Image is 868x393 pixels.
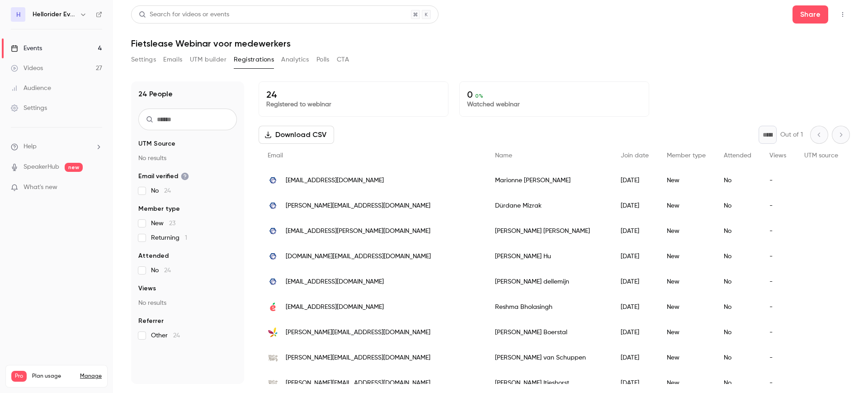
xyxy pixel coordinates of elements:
span: [PERSON_NAME][EMAIL_ADDRESS][DOMAIN_NAME] [286,201,430,211]
span: UTM Source [138,139,175,148]
div: - [760,244,795,269]
div: New [658,294,715,320]
div: [PERSON_NAME] van Schuppen [486,345,612,370]
h1: 24 People [138,89,173,99]
span: No [151,266,171,275]
div: [DATE] [612,193,658,218]
p: No results [138,298,237,308]
span: [PERSON_NAME][EMAIL_ADDRESS][DOMAIN_NAME] [286,328,430,337]
span: Views [769,152,786,159]
div: New [658,345,715,370]
span: 1 [185,235,187,241]
span: No [151,186,171,195]
img: flanderijn.nl [268,251,278,262]
div: Search for videos or events [139,10,229,19]
h1: Fietslease Webinar voor medewerkers [131,38,850,49]
div: [DATE] [612,244,658,269]
div: [DATE] [612,320,658,345]
div: New [658,168,715,193]
div: No [715,244,760,269]
button: UTM builder [190,52,226,67]
li: help-dropdown-opener [11,142,102,152]
div: [DATE] [612,345,658,370]
div: - [760,193,795,218]
button: Share [793,5,828,24]
span: Email [268,152,283,159]
span: Join date [621,152,649,159]
div: - [760,218,795,244]
div: No [715,193,760,218]
div: New [658,244,715,269]
div: Settings [11,104,47,113]
div: New [658,269,715,294]
span: Plan usage [32,373,75,380]
img: flanderijn.nl [268,175,278,186]
div: No [715,269,760,294]
span: Other [151,331,180,340]
span: 24 [164,188,171,194]
div: No [715,320,760,345]
h6: Hellorider Events [33,10,76,19]
span: 24 [164,267,171,274]
button: Analytics [281,52,309,67]
span: Pro [11,371,27,382]
a: Manage [80,373,102,380]
div: Videos [11,64,43,73]
iframe: Noticeable Trigger [91,184,102,192]
div: New [658,320,715,345]
section: facet-groups [138,139,237,340]
button: Registrations [234,52,274,67]
span: [EMAIL_ADDRESS][DOMAIN_NAME] [286,176,384,185]
span: 23 [169,220,175,227]
span: Attended [138,251,169,260]
img: flanderijn.nl [268,276,278,287]
span: UTM source [804,152,838,159]
div: No [715,345,760,370]
span: Member type [138,204,180,213]
div: - [760,168,795,193]
img: unive.nl [268,302,278,313]
span: [PERSON_NAME][EMAIL_ADDRESS][DOMAIN_NAME] [286,379,430,388]
span: [PERSON_NAME][EMAIL_ADDRESS][DOMAIN_NAME] [286,353,430,363]
p: No results [138,154,237,163]
p: 0 [467,89,642,100]
button: Download CSV [259,126,334,144]
span: Email verified [138,172,189,181]
button: CTA [337,52,349,67]
span: Name [495,152,512,159]
div: - [760,320,795,345]
p: Registered to webinar [266,100,441,109]
span: 24 [173,332,180,339]
div: Reshma Bholasingh [486,294,612,320]
div: [DATE] [612,218,658,244]
div: Audience [11,84,51,93]
div: No [715,294,760,320]
div: [PERSON_NAME] dellemijn [486,269,612,294]
img: nl.nestle.com [268,352,278,363]
span: New [151,219,175,228]
p: 24 [266,89,441,100]
span: [DOMAIN_NAME][EMAIL_ADDRESS][DOMAIN_NAME] [286,252,431,261]
span: [EMAIL_ADDRESS][DOMAIN_NAME] [286,277,384,287]
button: Polls [316,52,330,67]
span: Help [24,142,37,152]
div: Marionne [PERSON_NAME] [486,168,612,193]
img: flanderijn.nl [268,226,278,237]
span: [EMAIL_ADDRESS][DOMAIN_NAME] [286,303,384,312]
div: Dürdane Mizrak [486,193,612,218]
span: Views [138,284,156,293]
div: New [658,218,715,244]
span: [EMAIL_ADDRESS][PERSON_NAME][DOMAIN_NAME] [286,227,430,236]
img: nl.nestle.com [268,378,278,388]
span: Attended [724,152,751,159]
img: vitamee.nl [268,327,278,338]
span: H [16,10,20,19]
div: No [715,168,760,193]
img: flanderijn.nl [268,200,278,211]
span: Returning [151,233,187,242]
a: SpeakerHub [24,162,59,172]
div: [PERSON_NAME] Boerstal [486,320,612,345]
span: new [65,163,83,172]
button: Settings [131,52,156,67]
div: [DATE] [612,269,658,294]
